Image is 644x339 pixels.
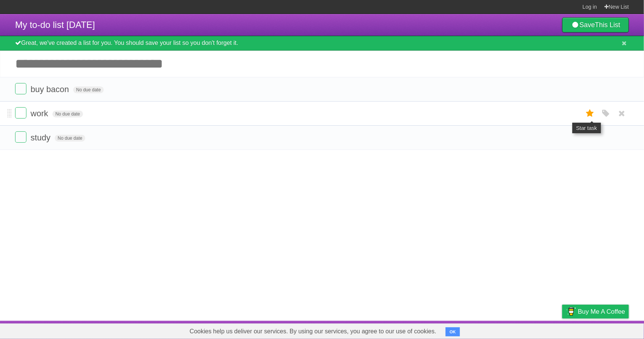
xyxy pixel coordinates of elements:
[31,109,50,118] span: work
[15,107,26,119] label: Done
[581,323,629,337] a: Suggest a feature
[562,17,629,32] a: SaveThis List
[462,323,478,337] a: About
[15,20,95,30] span: My to-do list [DATE]
[55,135,85,142] span: No due date
[31,133,52,142] span: study
[487,323,517,337] a: Developers
[73,86,104,93] span: No due date
[562,305,629,319] a: Buy me a coffee
[31,85,71,94] span: buy bacon
[566,305,576,318] img: Buy me a coffee
[552,323,572,337] a: Privacy
[578,305,625,318] span: Buy me a coffee
[15,131,26,143] label: Done
[595,21,620,29] b: This List
[527,323,543,337] a: Terms
[15,83,26,94] label: Done
[52,111,83,117] span: No due date
[446,327,460,336] button: OK
[583,107,597,120] label: Star task
[182,324,444,339] span: Cookies help us deliver our services. By using our services, you agree to our use of cookies.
